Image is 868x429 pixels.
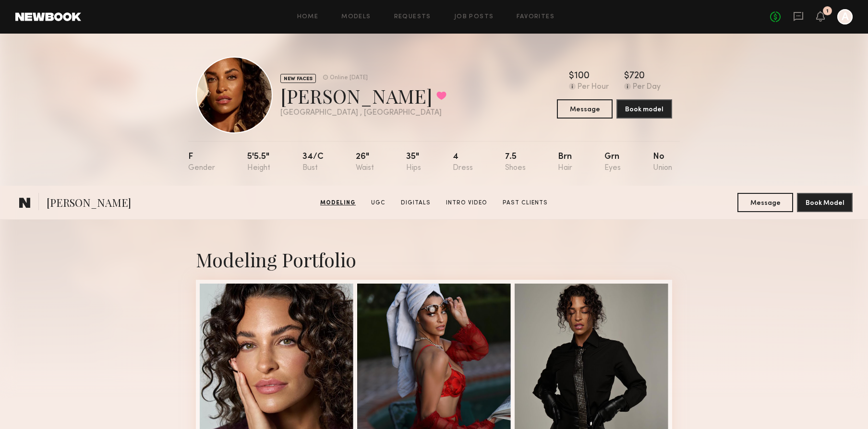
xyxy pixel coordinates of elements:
div: 4 [453,153,473,172]
div: 100 [574,71,590,81]
div: No [653,153,672,172]
button: Message [737,193,793,212]
a: Past Clients [499,199,552,207]
a: UGC [367,199,389,207]
div: Per Day [633,83,661,92]
a: Requests [394,14,431,20]
a: Models [341,14,371,20]
div: F [188,153,215,172]
button: Book model [616,99,672,119]
button: Message [557,99,613,119]
div: Brn [558,153,572,172]
button: Book Model [797,193,853,212]
a: Modeling [316,199,360,207]
a: Favorites [517,14,555,20]
div: Online [DATE] [330,75,368,81]
div: 34/c [302,153,324,172]
div: NEW FACES [280,74,316,83]
a: Book Model [797,198,853,206]
div: 5'5.5" [247,153,270,172]
a: Digitals [397,199,434,207]
div: [GEOGRAPHIC_DATA] , [GEOGRAPHIC_DATA] [280,109,446,117]
span: [PERSON_NAME] [47,195,131,212]
div: [PERSON_NAME] [280,83,446,108]
div: Grn [604,153,621,172]
div: 35" [406,153,421,172]
div: 7.5 [505,153,526,172]
div: 1 [826,9,829,14]
a: Intro Video [442,199,491,207]
div: 720 [629,71,645,81]
a: Job Posts [454,14,494,20]
div: Modeling Portfolio [196,247,672,272]
div: $ [569,71,574,81]
a: Home [297,14,319,20]
div: 26" [356,153,374,172]
a: A [837,9,853,24]
div: $ [624,71,629,81]
div: Per Hour [578,83,609,92]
